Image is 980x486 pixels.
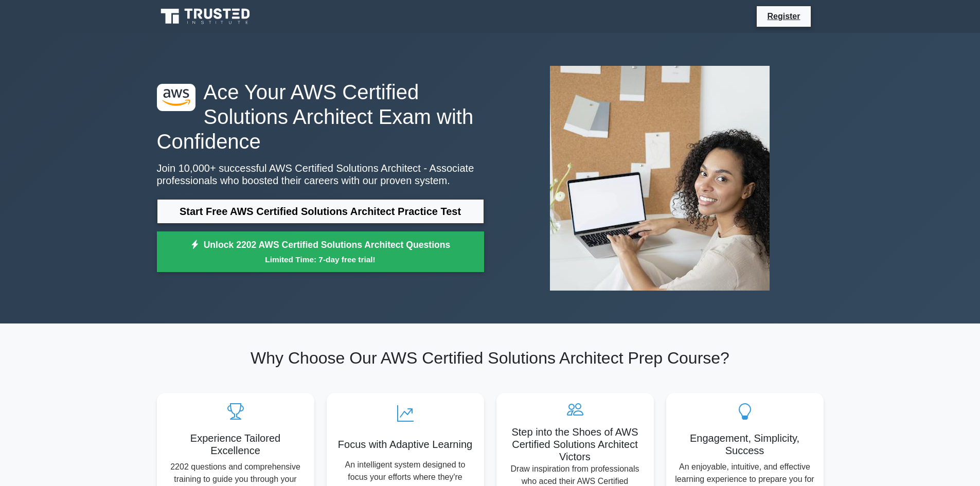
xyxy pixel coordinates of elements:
[157,199,484,224] a: Start Free AWS Certified Solutions Architect Practice Test
[170,254,471,265] small: Limited Time: 7-day free trial!
[165,432,306,457] h5: Experience Tailored Excellence
[674,432,815,457] h5: Engagement, Simplicity, Success
[157,348,824,368] h2: Why Choose Our AWS Certified Solutions Architect Prep Course?
[157,162,484,187] p: Join 10,000+ successful AWS Certified Solutions Architect - Associate professionals who boosted t...
[761,10,806,23] a: Register
[157,231,484,273] a: Unlock 2202 AWS Certified Solutions Architect QuestionsLimited Time: 7-day free trial!
[157,80,484,154] h1: Ace Your AWS Certified Solutions Architect Exam with Confidence
[335,438,476,451] h5: Focus with Adaptive Learning
[505,426,646,463] h5: Step into the Shoes of AWS Certified Solutions Architect Victors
